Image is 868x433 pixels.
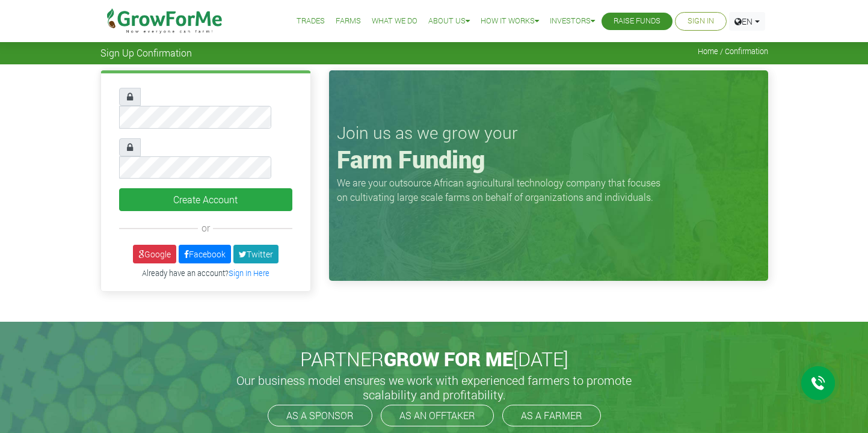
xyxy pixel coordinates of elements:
[133,245,176,263] a: Google
[297,15,325,28] a: Trades
[729,12,765,31] a: EN
[428,15,470,28] a: About Us
[550,15,595,28] a: Investors
[481,15,539,28] a: How it Works
[179,245,231,263] a: Facebook
[337,123,760,143] h3: Join us as we grow your
[337,145,760,174] h1: Farm Funding
[698,47,768,56] span: Home / Confirmation
[100,47,192,58] span: Sign Up Confirmation
[233,245,279,263] a: Twitter
[336,15,361,28] a: Farms
[105,348,763,370] h2: PARTNER [DATE]
[688,15,714,28] a: Sign In
[614,15,660,28] a: Raise Funds
[119,188,292,211] button: Create Account
[337,176,668,204] p: We are your outsource African agricultural technology company that focuses on cultivating large s...
[224,373,645,402] h5: Our business model ensures we work with experienced farmers to promote scalability and profitabil...
[381,405,494,426] a: AS AN OFFTAKER
[229,268,269,278] a: Sign In Here
[384,346,513,372] span: GROW FOR ME
[142,268,269,278] small: Already have an account?
[372,15,417,28] a: What We Do
[119,221,292,235] div: or
[268,405,372,426] a: AS A SPONSOR
[502,405,601,426] a: AS A FARMER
